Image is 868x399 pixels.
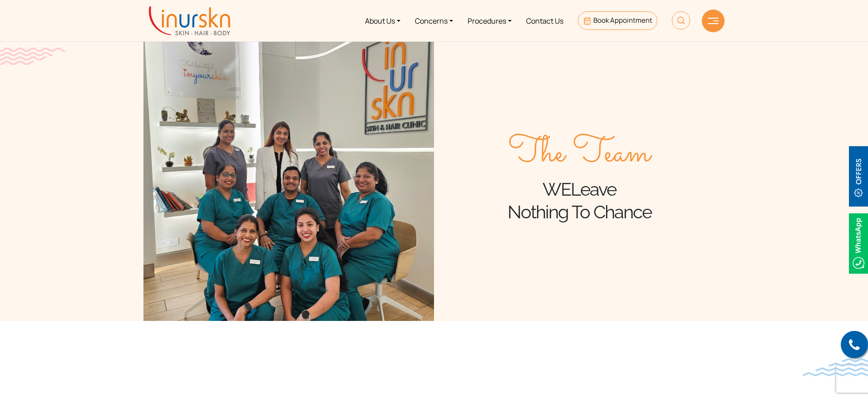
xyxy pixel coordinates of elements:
[408,4,460,38] a: Concerns
[143,36,434,321] img: about-the-team-img
[849,237,868,247] a: Whatsappicon
[434,178,725,201] div: WE Leave
[358,4,408,38] a: About Us
[803,358,868,376] img: bluewave
[149,6,230,35] img: inurskn-logo
[708,18,719,24] img: hamLine.svg
[849,213,868,274] img: Whatsappicon
[434,201,725,223] div: Nothing To Chance
[460,4,519,38] a: Procedures
[849,146,868,207] img: offerBt
[519,4,571,38] a: Contact Us
[578,11,657,30] a: Book Appointment
[593,15,652,25] span: Book Appointment
[508,133,650,174] span: The Team
[672,11,690,30] img: HeaderSearch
